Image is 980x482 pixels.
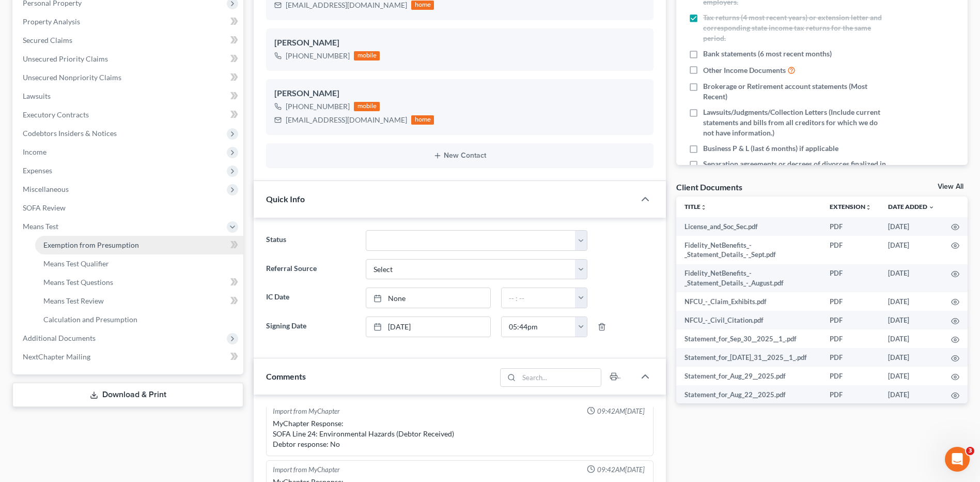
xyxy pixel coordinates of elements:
[676,311,821,329] td: NFCU_-_Civil_Citation.pdf
[35,254,243,273] a: Means Test Qualifier
[261,288,360,308] label: IC Date
[23,17,80,26] span: Property Analysis
[354,51,380,61] div: mobile
[14,87,243,106] a: Lawsuits
[597,465,645,475] span: 09:42AM[DATE]
[35,273,243,292] a: Means Test Questions
[23,203,66,212] span: SOFA Review
[880,329,943,348] td: [DATE]
[411,1,434,10] div: home
[43,240,139,249] span: Exemption from Presumption
[597,406,645,416] span: 09:42AM[DATE]
[865,204,872,210] i: unfold_more
[821,292,880,311] td: PDF
[23,129,117,138] span: Codebtors Insiders & Notices
[880,385,943,404] td: [DATE]
[261,317,360,337] label: Signing Date
[676,292,821,311] td: NFCU_-_Claim_Exhibits.pdf
[14,31,243,50] a: Secured Claims
[23,222,58,231] span: Means Test
[703,81,886,102] span: Brokerage or Retirement account statements (Most Recent)
[703,107,886,138] span: Lawsuits/Judgments/Collection Letters (Include current statements and bills from all creditors fo...
[821,217,880,236] td: PDF
[821,264,880,293] td: PDF
[703,65,786,76] span: Other Income Documents
[274,37,645,49] div: [PERSON_NAME]
[676,236,821,264] td: Fidelity_NetBenefits_-_Statement_Details_-_Sept.pdf
[676,264,821,293] td: Fidelity_NetBenefits_-_Statement_Details_-_August.pdf
[676,385,821,404] td: Statement_for_Aug_22__2025.pdf
[880,367,943,385] td: [DATE]
[35,310,243,329] a: Calculation and Presumption
[14,68,243,87] a: Unsecured Nonpriority Claims
[23,73,121,82] span: Unsecured Nonpriority Claims
[676,217,821,236] td: License_and_Soc_Sec.pdf
[880,348,943,367] td: [DATE]
[502,288,575,308] input: -- : --
[703,143,838,154] span: Business P & L (last 6 months) if applicable
[966,447,974,455] span: 3
[676,348,821,367] td: Statement_for_[DATE]_31__2025__1_.pdf
[676,329,821,348] td: Statement_for_Sep_30__2025__1_.pdf
[286,101,350,112] div: [PHONE_NUMBER]
[821,311,880,329] td: PDF
[354,102,380,111] div: mobile
[23,54,108,63] span: Unsecured Priority Claims
[685,203,707,210] a: Titleunfold_more
[411,115,434,125] div: home
[286,115,407,125] div: [EMAIL_ADDRESS][DOMAIN_NAME]
[880,236,943,264] td: [DATE]
[676,182,742,192] div: Client Documents
[14,12,243,31] a: Property Analysis
[35,292,243,310] a: Means Test Review
[23,36,72,44] span: Secured Claims
[273,406,340,416] div: Import from MyChapter
[366,288,490,308] a: None
[23,147,46,156] span: Income
[821,236,880,264] td: PDF
[880,217,943,236] td: [DATE]
[703,49,832,59] span: Bank statements (6 most recent months)
[43,259,109,268] span: Means Test Qualifier
[43,315,137,324] span: Calculation and Presumption
[14,348,243,366] a: NextChapter Mailing
[274,152,645,160] button: New Contact
[880,264,943,293] td: [DATE]
[43,296,104,305] span: Means Test Review
[821,348,880,367] td: PDF
[366,317,490,337] a: [DATE]
[14,106,243,124] a: Executory Contracts
[23,166,52,175] span: Expenses
[519,369,601,386] input: Search...
[880,311,943,329] td: [DATE]
[830,203,872,210] a: Extensionunfold_more
[928,204,935,210] i: expand_more
[23,352,90,361] span: NextChapter Mailing
[821,329,880,348] td: PDF
[938,183,963,190] a: View All
[23,110,89,119] span: Executory Contracts
[23,92,51,100] span: Lawsuits
[14,50,243,68] a: Unsecured Priority Claims
[12,383,243,407] a: Download & Print
[43,278,113,287] span: Means Test Questions
[14,199,243,217] a: SOFA Review
[888,203,935,210] a: Date Added expand_more
[945,447,970,472] iframe: Intercom live chat
[676,367,821,385] td: Statement_for_Aug_29__2025.pdf
[703,12,886,43] span: Tax returns (4 most recent years) or extension letter and corresponding state income tax returns ...
[261,230,360,251] label: Status
[273,465,340,475] div: Import from MyChapter
[266,194,305,204] span: Quick Info
[261,259,360,280] label: Referral Source
[880,292,943,311] td: [DATE]
[266,371,306,381] span: Comments
[286,51,350,61] div: [PHONE_NUMBER]
[821,385,880,404] td: PDF
[274,87,645,100] div: [PERSON_NAME]
[703,159,886,179] span: Separation agreements or decrees of divorces finalized in the past 2 years
[701,204,707,210] i: unfold_more
[23,185,69,193] span: Miscellaneous
[502,317,575,337] input: -- : --
[35,236,243,254] a: Exemption from Presumption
